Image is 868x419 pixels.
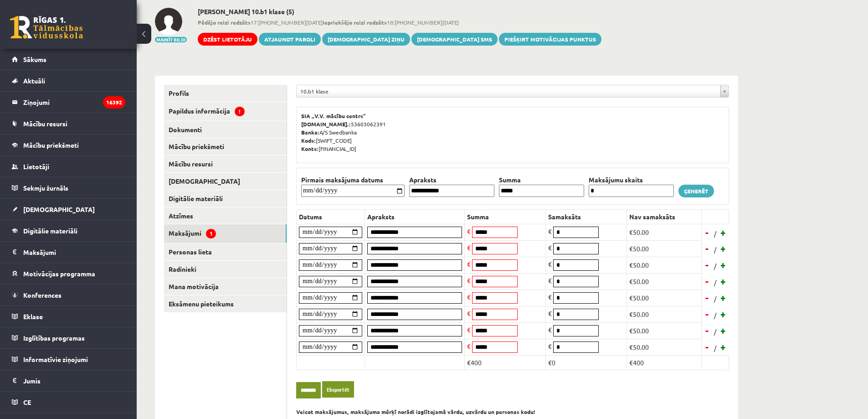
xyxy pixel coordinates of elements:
[12,70,125,91] a: Aktuāli
[12,285,125,305] a: Konferences
[703,324,712,337] a: -
[12,327,125,348] a: Izglītības programas
[407,175,497,185] th: Apraksts
[678,185,714,197] a: Ģenerēt
[548,243,552,252] span: €
[12,49,125,70] a: Sākums
[301,145,318,152] b: Konts:
[719,242,728,255] a: +
[365,209,465,224] th: Apraksts
[703,274,712,288] a: -
[719,274,728,288] a: +
[164,190,287,207] a: Digitālie materiāli
[164,85,287,102] a: Profils
[164,138,287,155] a: Mācību priekšmeti
[627,209,702,224] th: Nav samaksāts
[548,260,552,268] span: €
[713,310,718,320] span: /
[627,257,702,273] td: €50.00
[465,209,546,224] th: Summa
[499,33,601,46] a: Piešķirt motivācijas punktus
[703,242,712,255] a: -
[12,113,125,134] a: Mācību resursi
[12,134,125,155] a: Mācību priekšmeti
[465,355,546,370] td: €400
[627,273,702,290] td: €50.00
[627,339,702,355] td: €50.00
[23,377,41,385] span: Jumis
[164,173,287,190] a: [DEMOGRAPHIC_DATA]
[546,355,627,370] td: €0
[23,312,43,321] span: Eklase
[235,107,245,116] span: !
[548,293,552,301] span: €
[467,293,471,301] span: €
[164,243,287,260] a: Personas lieta
[323,19,387,26] b: Iepriekšējo reizi redzēts
[301,137,316,144] b: Kods:
[10,16,83,39] a: Rīgas 1. Tālmācības vidusskola
[703,307,712,321] a: -
[103,96,125,109] i: 16392
[497,175,586,185] th: Summa
[301,112,366,119] b: SIA „V.V. mācību centrs”
[719,307,728,321] a: +
[12,242,125,263] a: Maksājumi
[719,340,728,354] a: +
[12,156,125,177] a: Lietotāji
[23,141,79,149] span: Mācību priekšmeti
[586,175,676,185] th: Maksājumu skaits
[259,33,321,46] a: Atjaunot paroli
[164,102,287,121] a: Papildus informācija!
[411,33,498,46] a: [DEMOGRAPHIC_DATA] SMS
[713,261,718,271] span: /
[713,343,718,353] span: /
[23,355,88,363] span: Informatīvie ziņojumi
[467,227,471,235] span: €
[467,260,471,268] span: €
[23,77,45,85] span: Aktuāli
[627,355,702,370] td: €400
[164,278,287,295] a: Mana motivācija
[23,269,95,278] span: Motivācijas programma
[627,322,702,339] td: €50.00
[467,342,471,350] span: €
[12,306,125,327] a: Eklase
[297,209,365,224] th: Datums
[198,19,251,26] b: Pēdējo reizi redzēts
[23,227,77,235] span: Digitālie materiāli
[627,290,702,306] td: €50.00
[12,92,125,113] a: Ziņojumi16392
[627,240,702,257] td: €50.00
[164,261,287,278] a: Radinieki
[23,162,49,171] span: Lietotāji
[12,349,125,370] a: Informatīvie ziņojumi
[12,392,125,413] a: CE
[23,291,62,299] span: Konferences
[198,8,601,16] h2: [PERSON_NAME] 10.b1 klase (5)
[12,177,125,198] a: Sekmju žurnāls
[164,207,287,224] a: Atzīmes
[301,120,351,128] b: [DOMAIN_NAME].:
[703,258,712,272] a: -
[548,326,552,334] span: €
[467,309,471,317] span: €
[719,291,728,305] a: +
[467,326,471,334] span: €
[12,220,125,241] a: Digitālie materiāli
[719,226,728,239] a: +
[301,112,724,153] p: 53603062391 A/S Swedbanka [SWIFT_CODE] [FINANCIAL_ID]
[299,175,407,185] th: Pirmais maksājuma datums
[164,121,287,138] a: Dokumenti
[713,245,718,254] span: /
[12,263,125,284] a: Motivācijas programma
[627,306,702,322] td: €50.00
[467,243,471,252] span: €
[548,309,552,317] span: €
[322,381,354,398] a: Eksportēt
[703,291,712,305] a: -
[23,119,67,128] span: Mācību resursi
[713,229,718,238] span: /
[155,37,187,42] button: Mainīt bildi
[713,278,718,287] span: /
